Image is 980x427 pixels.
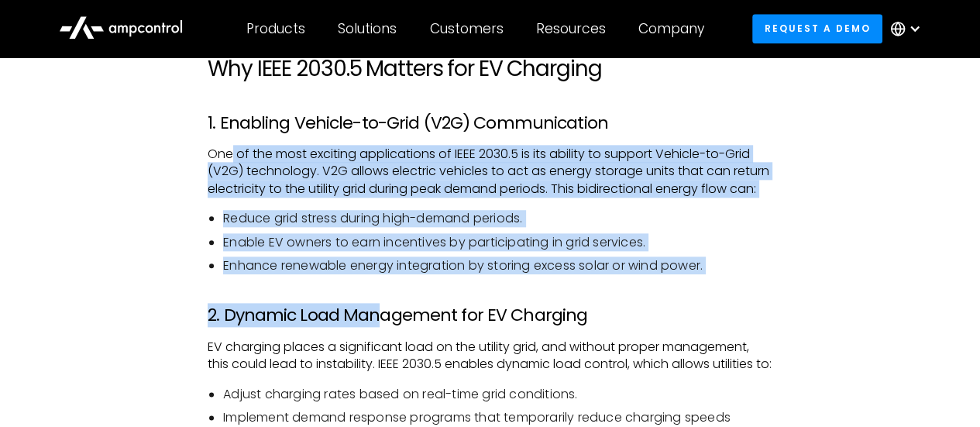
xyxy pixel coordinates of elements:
[208,339,772,374] p: EV charging places a significant load on the utility grid, and without proper management, this co...
[638,20,704,37] div: Company
[208,146,772,198] p: One of the most exciting applications of IEEE 2030.5 is its ability to support Vehicle-to-Grid (V...
[223,234,772,251] li: Enable EV owners to earn incentives by participating in grid services.
[208,56,772,82] h2: Why IEEE 2030.5 Matters for EV Charging
[430,20,504,37] div: Customers
[223,257,772,274] li: Enhance renewable energy integration by storing excess solar or wind power.
[208,305,772,325] h3: 2. Dynamic Load Management for EV Charging
[536,20,606,37] div: Resources
[223,210,772,227] li: Reduce grid stress during high-demand periods.
[246,20,305,37] div: Products
[208,113,772,133] h3: 1. Enabling Vehicle-to-Grid (V2G) Communication
[338,20,397,37] div: Solutions
[223,386,772,403] li: Adjust charging rates based on real-time grid conditions.
[752,14,882,43] a: Request a demo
